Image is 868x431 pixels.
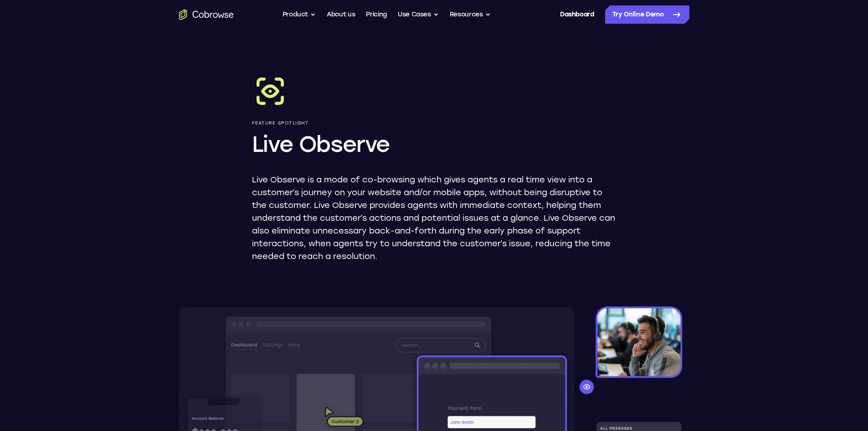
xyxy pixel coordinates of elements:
a: Try Online Demo [605,5,689,24]
a: Dashboard [560,5,594,24]
p: Feature Spotlight [252,120,616,126]
button: Use Cases [398,5,439,24]
a: About us [327,5,355,24]
p: Live Observe is a mode of co-browsing which gives agents a real time view into a customer’s journ... [252,173,616,263]
a: Pricing [366,5,387,24]
button: Resources [450,5,491,24]
a: Go to the home page [179,9,234,20]
button: Product [282,5,316,24]
h1: Live Observe [252,130,616,159]
img: Live Observe [252,73,288,109]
